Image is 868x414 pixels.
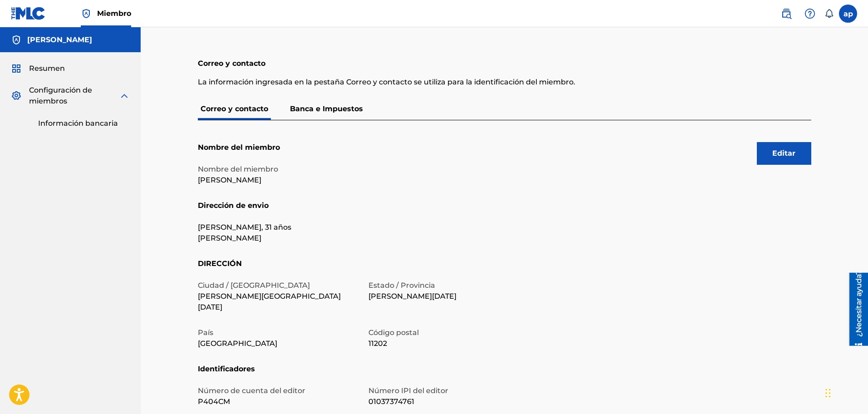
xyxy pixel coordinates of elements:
font: Editar [772,149,795,158]
img: buscar [781,8,792,19]
font: [PERSON_NAME] [198,176,261,184]
img: expandir [119,90,130,101]
iframe: Widget de chat [823,370,868,414]
font: Código postal [368,328,419,337]
font: P404CM [198,397,230,406]
div: Menú de usuario [839,5,857,23]
font: Nombre del miembro [198,165,278,173]
font: [PERSON_NAME] [27,35,92,44]
button: Editar [757,142,811,165]
font: Banca e Impuestos [290,104,363,113]
font: La información ingresada en la pestaña Correo y contacto se utiliza para la identificación del mi... [198,78,575,86]
a: ResumenResumen [11,63,65,74]
a: Información bancaria [38,118,130,129]
div: Ayuda [801,5,819,23]
font: Estado / Provincia [368,281,435,290]
img: Cuentas [11,34,22,45]
font: Número de cuenta del editor [198,386,305,395]
font: Información bancaria [38,119,118,128]
font: Miembro [97,9,131,18]
a: Búsqueda pública [777,5,795,23]
font: Número IPI del editor [368,386,448,395]
font: 11202 [368,339,387,348]
font: 01037374761 [368,397,414,406]
img: Resumen [11,63,22,74]
font: [PERSON_NAME], 31 años [198,223,291,232]
font: País [198,328,213,337]
font: Identificadores [198,365,255,373]
img: Titular de los derechos superior [81,8,92,19]
font: Ciudad / [GEOGRAPHIC_DATA] [198,281,310,290]
font: [PERSON_NAME][GEOGRAPHIC_DATA][DATE] [198,292,341,311]
img: ayuda [804,8,815,19]
font: [GEOGRAPHIC_DATA] [198,339,277,348]
font: Configuración de miembros [29,86,92,105]
font: [PERSON_NAME] [198,234,261,242]
font: Correo y contacto [201,104,268,113]
img: Configuración de miembros [11,90,22,101]
font: Resumen [29,64,65,73]
font: Correo y contacto [198,59,265,68]
img: Logotipo del MLC [11,7,46,20]
iframe: Centro de recursos [843,272,868,345]
div: Arrastrar [825,379,831,407]
font: Dirección de envio [198,201,269,210]
font: [PERSON_NAME][DATE] [368,292,456,301]
div: Notificaciones [824,9,834,18]
font: DIRECCIÓN [198,259,242,268]
font: Nombre del miembro [198,143,280,152]
h5: Adelaldo Peña González [27,34,92,45]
